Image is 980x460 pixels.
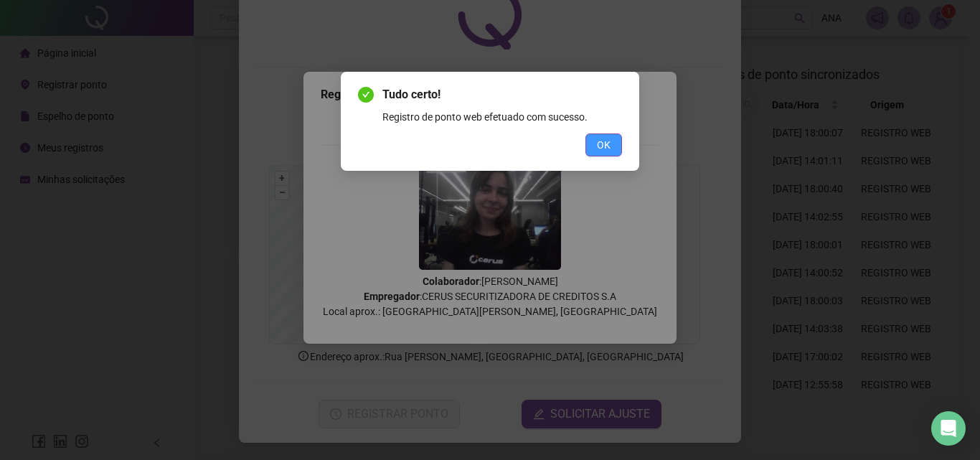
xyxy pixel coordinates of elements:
button: OK [585,133,622,156]
div: Open Intercom Messenger [931,411,966,446]
span: check-circle [358,87,374,103]
div: Registro de ponto web efetuado com sucesso. [382,109,622,125]
span: OK [597,137,611,153]
span: Tudo certo! [382,86,622,103]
